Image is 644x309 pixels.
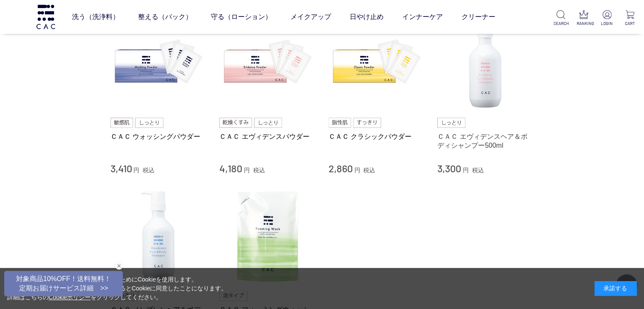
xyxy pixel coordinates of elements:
a: SEARCH [553,10,568,27]
img: ＣＡＣ エヴィデンスパウダー [219,15,316,111]
p: CART [622,20,637,27]
a: 日やけ止め [350,5,384,29]
span: 3,300 [437,162,461,174]
img: ＣＡＣ フォーミングウォッシュ400mlレフィル [219,188,316,284]
span: 円 [354,167,360,174]
p: RANKING [577,20,591,27]
span: 2,860 [329,162,353,174]
a: 守る（ローション） [211,5,272,29]
span: 税込 [253,167,265,174]
a: ＣＡＣ ウォッシングパウダー [111,132,207,141]
a: ＣＡＣ クラシックパウダー [329,132,425,141]
span: 円 [133,167,139,174]
a: クリーナー [462,5,495,29]
img: ＣＡＣ メンブレンヘア＆ボディシャンプー500ml [111,188,207,284]
img: logo [35,5,56,29]
img: しっとり [135,118,163,128]
img: すっきり [353,118,381,128]
a: 洗う（洗浄料） [72,5,119,29]
a: インナーケア [402,5,443,29]
span: 円 [244,167,250,174]
a: ＣＡＣ エヴィデンスヘア＆ボディシャンプー500ml [437,132,534,150]
span: 3,410 [111,162,132,174]
div: 承諾する [594,281,637,296]
p: SEARCH [553,20,568,27]
a: RANKING [577,10,591,27]
img: ＣＡＣ エヴィデンスヘア＆ボディシャンプー500ml [437,15,534,111]
img: 敏感肌 [111,118,133,128]
img: 脂性肌 [329,118,351,128]
span: 税込 [143,167,155,174]
span: 税込 [363,167,375,174]
a: LOGIN [600,10,614,27]
img: 乾燥くすみ [219,118,252,128]
span: 税込 [472,167,484,174]
a: メイクアップ [290,5,331,29]
img: しっとり [254,118,282,128]
p: LOGIN [600,20,614,27]
a: 整える（パック） [138,5,192,29]
span: 円 [463,167,469,174]
img: しっとり [437,118,465,128]
a: CART [622,10,637,27]
a: ＣＡＣ エヴィデンスパウダー [219,132,316,141]
img: ＣＡＣ ウォッシングパウダー [111,15,207,111]
img: ＣＡＣ クラシックパウダー [329,15,425,111]
span: 4,180 [219,162,242,174]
